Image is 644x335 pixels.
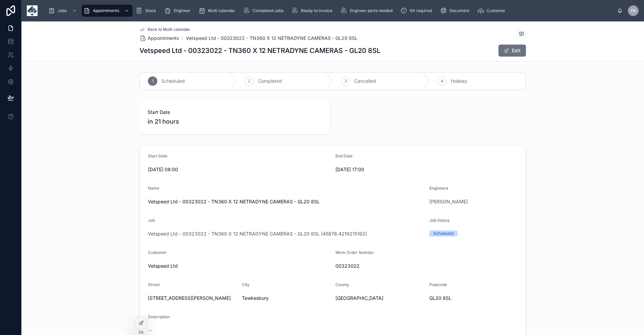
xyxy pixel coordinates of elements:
span: Stock [145,8,156,13]
span: [DATE] 17:00 [335,166,518,173]
span: City [242,282,250,287]
span: 1 [152,78,154,84]
span: Back to Multi calendar [148,27,190,32]
a: Kit required [398,5,437,17]
span: Customer [148,250,167,255]
span: Document [449,8,469,13]
a: [PERSON_NAME] [429,198,468,205]
a: Stock [134,5,161,17]
a: Completed Jobs [241,5,288,17]
span: [DATE] 08:00 [148,166,330,173]
span: [GEOGRAPHIC_DATA] [335,295,424,301]
span: End Date [335,153,353,158]
span: 2 [248,78,250,84]
span: 3 [344,78,347,84]
span: Job [148,218,155,223]
a: Appointments [140,35,179,42]
span: Scheduled [161,78,185,84]
span: Description [148,314,170,319]
span: County [335,282,349,287]
h1: Vetspeed Ltd - 00323022 - TN360 X 12 NETRADYNE CAMERAS - GL20 8SL [140,46,380,55]
span: Multi calendar [208,8,235,13]
span: [STREET_ADDRESS][PERSON_NAME] [148,295,236,301]
span: Start Date [148,109,322,116]
a: Jobs [46,5,80,17]
span: Holiday [451,78,467,84]
span: Job Status [429,218,449,223]
span: Engineer [174,8,191,13]
a: Back to Multi calendar [140,27,190,32]
div: scrollable content [43,3,617,18]
a: Customer [475,5,510,17]
a: Document [438,5,474,17]
span: -- [148,327,152,334]
span: GL20 8SL [429,295,518,301]
span: Engineers [429,186,448,191]
p: in 21 hours [148,117,179,126]
span: FA [631,8,636,13]
a: Multi calendar [197,5,240,17]
span: Vetspeed Ltd [148,263,330,269]
span: Completed [258,78,282,84]
span: Jobs [58,8,67,13]
span: Ready to invoice [301,8,332,13]
span: Vetspeed Ltd - 00323022 - TN360 X 12 NETRADYNE CAMERAS - GL20 8SL [148,198,424,205]
span: Street [148,282,160,287]
span: Tewkesbury [242,295,330,301]
img: App logo [27,5,38,16]
span: Cancelled [354,78,376,84]
span: Work Order Number [335,250,374,255]
span: Appointments [93,8,119,13]
span: Start Date [148,153,167,158]
div: Scheduled [433,230,453,237]
span: Postcode [429,282,447,287]
span: Completed Jobs [253,8,283,13]
span: Customer [487,8,505,13]
span: 4 [441,78,443,84]
span: Kit required [410,8,432,13]
a: Appointments [82,5,132,17]
span: Engineer parts needed [350,8,392,13]
a: Vetspeed Ltd - 00323022 - TN360 X 12 NETRADYNE CAMERAS - GL20 8SL (45876.4219215162) [148,230,367,237]
span: Appointments [148,35,179,42]
a: Engineer parts needed [338,5,397,17]
span: 00323022 [335,263,518,269]
a: Vetspeed Ltd - 00323022 - TN360 X 12 NETRADYNE CAMERAS - GL20 8SL [186,35,358,42]
a: Ready to invoice [289,5,337,17]
span: Name [148,186,159,191]
button: Edit [498,45,526,57]
a: Engineer [162,5,195,17]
